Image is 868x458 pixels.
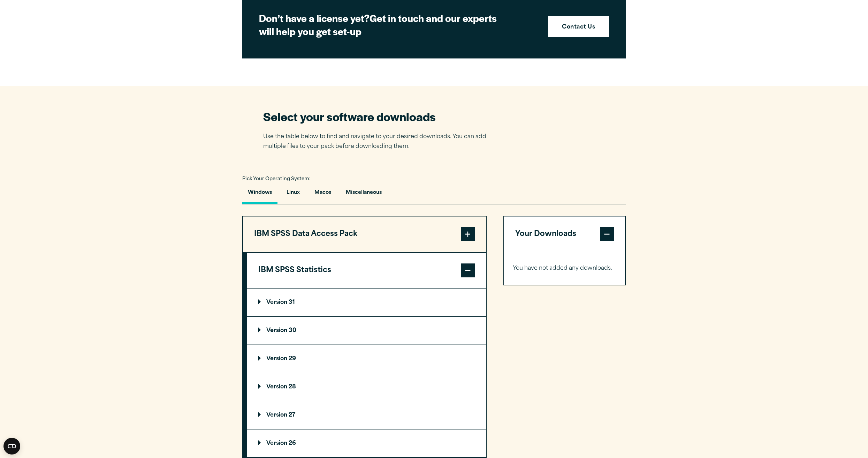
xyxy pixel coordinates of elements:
[243,216,486,252] button: IBM SPSS Data Access Pack
[258,441,296,446] p: Version 26
[340,184,387,204] button: Miscellaneous
[309,184,337,204] button: Macos
[258,412,295,418] p: Version 27
[247,317,486,345] summary: Version 30
[562,23,595,32] strong: Contact Us
[247,345,486,373] summary: Version 29
[513,263,616,274] p: You have not added any downloads.
[504,252,625,285] div: Your Downloads
[504,216,625,252] button: Your Downloads
[258,328,296,333] p: Version 30
[281,184,305,204] button: Linux
[242,184,277,204] button: Windows
[259,11,370,25] strong: Don’t have a license yet?
[259,11,503,38] h2: Get in touch and our experts will help you get set-up
[258,384,296,390] p: Version 28
[247,289,486,316] summary: Version 31
[247,401,486,429] summary: Version 27
[263,132,497,152] p: Use the table below to find and navigate to your desired downloads. You can add multiple files to...
[258,356,296,362] p: Version 29
[247,288,486,458] div: IBM SPSS Statistics
[263,109,497,124] h2: Select your software downloads
[242,177,311,181] span: Pick Your Operating System:
[247,429,486,457] summary: Version 26
[247,373,486,401] summary: Version 28
[3,438,20,455] button: Open CMP widget
[247,253,486,288] button: IBM SPSS Statistics
[548,16,609,38] a: Contact Us
[258,300,295,305] p: Version 31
